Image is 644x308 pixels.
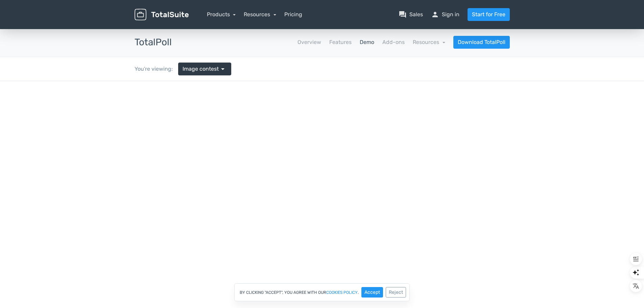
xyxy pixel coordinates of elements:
a: Image contest arrow_drop_down [178,63,231,75]
a: Add-ons [382,38,405,46]
button: Reject [386,287,406,298]
span: arrow_drop_down [219,65,227,73]
a: Overview [297,38,321,46]
a: personSign in [431,10,459,19]
a: Products [207,11,236,18]
a: Resources [413,39,445,45]
a: question_answerSales [399,10,423,19]
h3: TotalPoll [135,37,172,48]
span: Image contest [183,65,219,73]
span: question_answer [399,10,407,19]
a: Features [329,38,352,46]
div: You're viewing: [135,65,178,73]
a: Start for Free [468,8,510,21]
a: Pricing [284,10,302,19]
a: Download TotalPoll [453,36,510,49]
a: Resources [244,11,276,18]
a: cookies policy [326,290,358,294]
div: By clicking "Accept", you agree with our . [234,283,410,301]
span: person [431,10,439,19]
button: Accept [361,287,383,298]
a: Demo [360,38,374,46]
img: TotalSuite for WordPress [135,9,189,21]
